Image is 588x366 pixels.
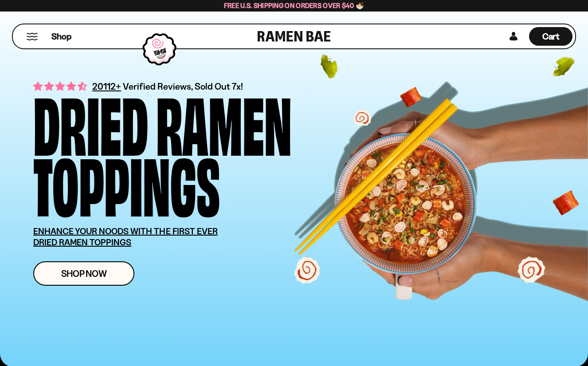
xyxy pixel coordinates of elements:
[156,91,292,152] div: Ramen
[51,31,71,43] span: Shop
[33,152,220,213] div: Toppings
[61,269,107,278] span: Shop Now
[26,33,38,40] button: Mobile Menu Trigger
[529,24,572,48] a: Cart
[542,31,560,42] span: Cart
[51,27,71,46] a: Shop
[33,226,218,248] u: ENHANCE YOUR NOODS WITH THE FIRST EVER DRIED RAMEN TOPPINGS
[33,261,134,286] a: Shop Now
[224,1,365,10] span: Free U.S. Shipping on Orders over $40 🍜
[33,91,148,152] div: Dried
